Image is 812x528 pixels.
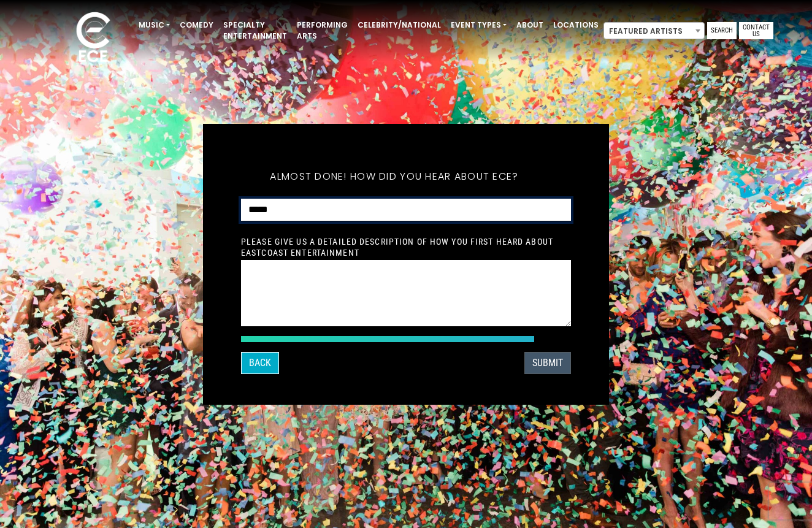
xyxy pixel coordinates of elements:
span: Featured Artists [603,22,705,39]
a: Comedy [175,15,218,36]
a: Music [134,15,175,36]
img: ece_new_logo_whitev2-1.png [63,9,124,68]
select: How did you hear about ECE [241,199,571,221]
h5: Almost done! How did you hear about ECE? [241,155,548,199]
a: Locations [548,15,603,36]
button: Back [241,352,279,374]
a: Celebrity/National [353,15,446,36]
a: Performing Arts [292,15,353,47]
a: Specialty Entertainment [218,15,292,47]
a: Contact Us [739,22,773,39]
button: SUBMIT [524,352,571,374]
span: Featured Artists [604,23,704,40]
label: Please give us a detailed description of how you first heard about EastCoast Entertainment [241,236,571,258]
a: Event Types [446,15,511,36]
a: Search [707,22,737,39]
a: About [511,15,548,36]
